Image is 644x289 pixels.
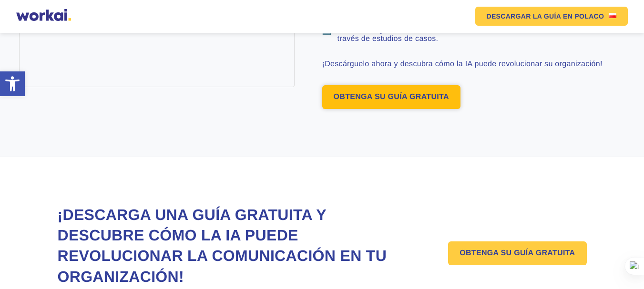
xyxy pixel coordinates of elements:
[448,241,586,265] a: OBTENGA SU GUÍA GRATUITA
[58,206,387,285] font: ¡Descarga una guía gratuita y descubre cómo la IA puede revolucionar la comunicación en tu organi...
[322,27,332,35] font: ➡️
[487,12,562,20] font: DESCARGAR LA GUÍA
[609,13,616,18] img: bandera de Estados Unidos
[337,26,605,43] font: en la comunicación interna a través de estudios de casos.
[144,114,148,124] font: y
[337,26,503,34] font: Descubra aplicaciones de IA del mundo real
[89,114,144,124] a: Términos de uso
[563,12,604,20] font: EN POLACO
[322,60,603,68] font: ¡Descárguelo ahora y descubra cómo la IA puede revolucionar su organización!
[322,85,460,109] a: OBTENGA SU GUÍA GRATUITA
[227,114,229,124] font: .
[334,93,449,101] font: OBTENGA SU GUÍA GRATUITA
[475,7,628,26] a: DESCARGAR LA GUÍAEN POLACObandera de Estados Unidos
[2,70,249,87] label: Please enter a different email address. This form does not accept addresses from [DOMAIN_NAME].
[460,249,575,257] font: OBTENGA SU GUÍA GRATUITA
[2,188,9,194] input: mensajes de correo electrónico*
[148,114,227,124] a: la Política de privacidad
[12,186,119,196] font: mensajes de correo electrónico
